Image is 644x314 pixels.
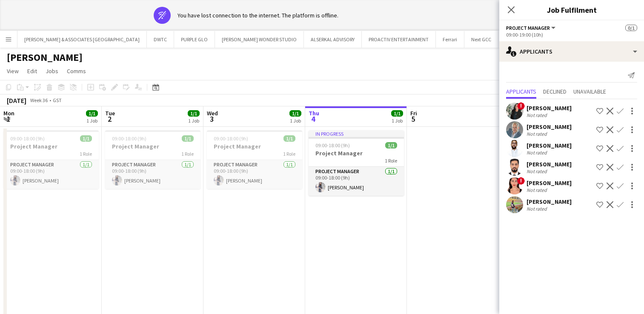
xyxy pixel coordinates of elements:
span: Wed [207,109,218,117]
h1: [PERSON_NAME] [7,51,83,64]
app-card-role: Project Manager1/109:00-18:00 (9h)[PERSON_NAME] [207,160,302,189]
span: 09:00-18:00 (9h) [315,142,350,148]
div: Not rated [527,112,549,118]
span: Thu [309,109,319,117]
h3: Project Manager [207,143,302,150]
span: 1/1 [289,110,301,117]
span: Jobs [46,67,58,75]
div: [PERSON_NAME] [527,104,572,112]
span: Tue [105,109,115,117]
span: 1 Role [283,151,295,157]
button: PROACTIV ENTERTAINMENT [362,31,436,48]
div: 09:00-19:00 (10h) [506,31,637,38]
div: [PERSON_NAME] [527,160,572,168]
button: [PERSON_NAME] & ASSOCIATES [GEOGRAPHIC_DATA] [17,31,147,48]
button: ALSERKAL ADVISORY [304,31,362,48]
h3: Project Manager [309,149,404,157]
span: 1 Role [80,151,92,157]
div: Not rated [527,131,549,137]
div: Not rated [527,149,549,156]
button: Next GCC [464,31,498,48]
app-job-card: 09:00-18:00 (9h)1/1Project Manager1 RoleProject Manager1/109:00-18:00 (9h)[PERSON_NAME] [3,130,99,189]
app-card-role: Project Manager1/109:00-18:00 (9h)[PERSON_NAME] [309,167,404,196]
div: In progress [309,130,404,137]
h3: Job Fulfilment [499,4,644,15]
span: 1/1 [385,142,397,148]
span: Edit [27,67,37,75]
div: 1 Job [290,117,301,124]
app-job-card: 09:00-18:00 (9h)1/1Project Manager1 RoleProject Manager1/109:00-18:00 (9h)[PERSON_NAME] [207,130,302,189]
div: Applicants [499,41,644,62]
span: Applicants [506,88,536,94]
span: Unavailable [573,88,606,94]
button: DWTC [147,31,174,48]
button: PURPLE GLO [174,31,215,48]
div: [PERSON_NAME] [527,179,572,187]
span: ! [517,177,525,185]
span: 0/1 [625,25,637,31]
span: 1 [2,114,14,124]
button: Ferrari [436,31,464,48]
span: 1 Role [385,157,397,164]
div: [PERSON_NAME] [527,142,572,149]
span: 1/1 [188,110,200,117]
span: 4 [307,114,319,124]
button: Project Manager [506,25,557,31]
h3: Project Manager [105,143,200,150]
div: [PERSON_NAME] [527,123,572,131]
div: 1 Job [392,117,403,124]
div: [PERSON_NAME] [527,198,572,206]
div: Not rated [527,168,549,174]
a: Comms [63,66,89,77]
span: Week 36 [28,97,49,103]
span: Mon [3,109,14,117]
app-job-card: In progress09:00-18:00 (9h)1/1Project Manager1 RoleProject Manager1/109:00-18:00 (9h)[PERSON_NAME] [309,130,404,196]
span: 09:00-18:00 (9h) [112,135,146,142]
div: 1 Job [86,117,97,124]
div: Not rated [527,206,549,212]
a: Jobs [42,66,62,77]
button: JWI GLOBAL [498,31,539,48]
span: 3 [206,114,218,124]
app-card-role: Project Manager1/109:00-18:00 (9h)[PERSON_NAME] [105,160,200,189]
span: 09:00-18:00 (9h) [10,135,45,142]
span: Declined [543,88,567,94]
span: Comms [67,67,86,75]
div: Not rated [527,187,549,193]
span: 09:00-18:00 (9h) [214,135,248,142]
a: View [3,66,22,77]
span: ! [517,102,525,110]
a: Edit [24,66,40,77]
span: 1/1 [283,135,295,142]
app-job-card: 09:00-18:00 (9h)1/1Project Manager1 RoleProject Manager1/109:00-18:00 (9h)[PERSON_NAME] [105,130,200,189]
app-card-role: Project Manager1/109:00-18:00 (9h)[PERSON_NAME] [3,160,99,189]
button: [PERSON_NAME] WONDER STUDIO [215,31,304,48]
span: 2 [104,114,115,124]
span: 1/1 [86,110,98,117]
div: GST [53,97,62,103]
span: 1 Role [181,151,194,157]
span: Project Manager [506,25,550,31]
span: Fri [410,109,417,117]
span: 1/1 [80,135,92,142]
div: [DATE] [7,96,26,105]
div: 1 Job [188,117,199,124]
span: 1/1 [182,135,194,142]
span: 5 [409,114,417,124]
span: 1/1 [391,110,403,117]
div: You have lost connection to the internet. The platform is offline. [177,11,338,19]
h3: Project Manager [3,143,99,150]
span: View [7,67,19,75]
